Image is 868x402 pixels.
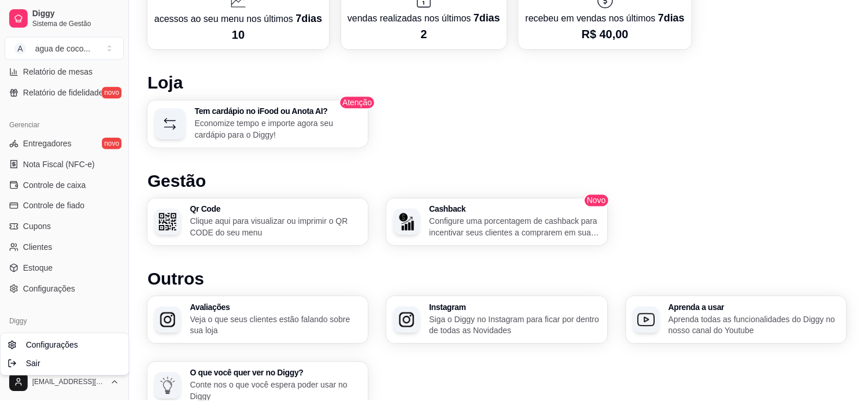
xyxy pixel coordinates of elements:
span: Cupons [23,222,51,233]
p: Configure uma porcentagem de cashback para incentivar seus clientes a comprarem em sua loja [431,216,603,239]
h1: Outros [148,270,850,290]
span: Configurações [26,341,78,352]
h3: Qr Code [191,206,363,214]
h1: Gestão [148,171,850,192]
img: Avaliações [160,312,177,330]
span: Clientes [23,242,53,254]
img: Instagram [400,312,417,330]
span: Novo [586,194,612,208]
p: Siga o Diggy no Instagram para ficar por dentro de todas as Novidades [431,315,603,338]
img: O que você quer ver no Diggy? [160,378,177,396]
span: Nota Fiscal (NFC-e) [23,159,95,171]
p: Aprenda todas as funcionalidades do Diggy no nosso canal do Youtube [671,315,843,338]
span: [EMAIL_ADDRESS][DOMAIN_NAME] [32,379,106,388]
div: Gerenciar [5,116,124,135]
h3: Cashback [431,206,603,214]
span: Sair [26,359,40,371]
h3: Instagram [431,304,603,312]
img: Aprenda a usar [640,312,658,330]
span: 7 dias [661,12,688,24]
span: Entregadores [23,138,72,150]
h1: Loja [148,73,850,94]
span: 7 dias [475,12,502,24]
span: Controle de fiado [23,201,85,212]
span: 7 dias [297,13,323,24]
h3: Avaliações [191,304,363,312]
p: Veja o que seus clientes estão falando sobre sua loja [191,315,363,338]
span: A [14,43,26,54]
span: Sistema de Gestão [32,19,120,28]
h3: O que você quer ver no Diggy? [191,370,363,378]
span: Estoque [23,263,53,275]
p: acessos ao seu menu nos últimos [155,10,324,27]
p: Economize tempo e importe agora seu cardápio para o Diggy! [195,118,363,141]
div: agua de coco ... [35,43,91,54]
p: Clique aqui para visualizar ou imprimir o QR CODE do seu menu [191,216,363,239]
span: Diggy [32,9,120,19]
img: Cashback [400,214,417,231]
span: Configurações [23,284,75,296]
p: 10 [155,27,324,43]
h3: Tem cardápio no iFood ou Anota AI? [195,108,363,116]
p: 2 [349,26,503,42]
span: Atenção [340,96,376,110]
p: R$ 40,00 [527,26,687,42]
p: recebeu em vendas nos últimos [527,10,687,26]
button: Select a team [5,37,124,60]
span: Relatório de mesas [23,67,93,78]
h3: Aprenda a usar [671,304,843,312]
span: Controle de caixa [23,180,86,191]
span: Relatório de fidelidade [23,87,104,99]
img: Qr Code [160,214,177,231]
p: vendas realizadas nos últimos [349,10,503,26]
div: Diggy [5,313,124,331]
